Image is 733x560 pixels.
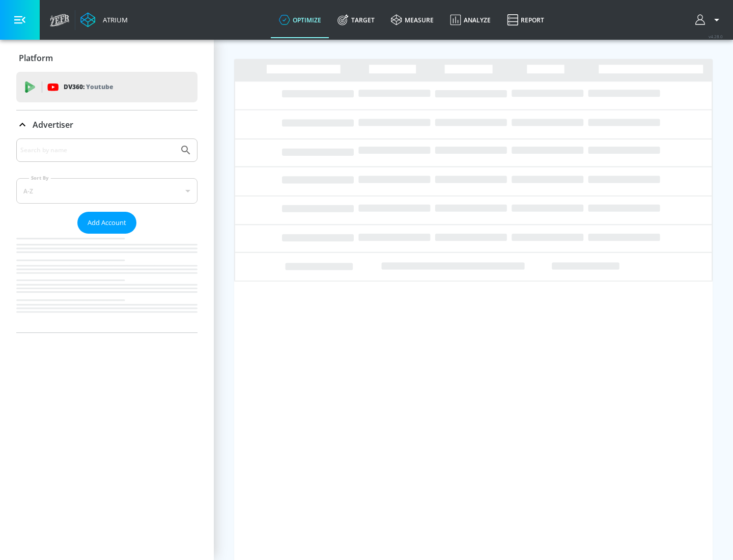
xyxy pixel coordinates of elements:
button: Add Account [77,212,136,234]
nav: list of Advertiser [16,234,198,332]
p: Youtube [86,81,113,92]
p: Advertiser [33,119,73,130]
input: Search by name [20,144,175,157]
a: Atrium [80,12,128,27]
p: DV360: [64,81,113,93]
span: Add Account [88,217,126,229]
p: Platform [19,52,53,64]
a: Target [329,2,383,38]
label: Sort By [29,175,51,181]
div: DV360: Youtube [16,72,198,102]
div: Advertiser [16,110,198,139]
a: measure [383,2,442,38]
div: Advertiser [16,138,198,332]
div: Atrium [99,15,128,24]
span: v 4.28.0 [709,34,723,39]
a: optimize [271,2,329,38]
a: Report [499,2,552,38]
a: Analyze [442,2,499,38]
div: Platform [16,44,198,72]
div: A-Z [16,178,198,204]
